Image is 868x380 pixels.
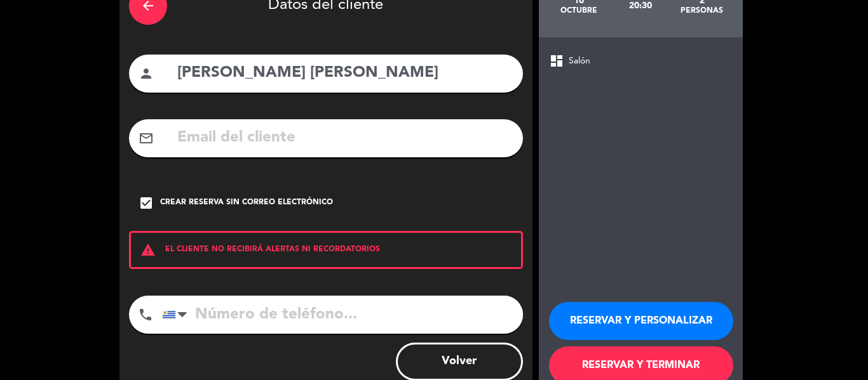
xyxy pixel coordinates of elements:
div: octubre [548,6,610,16]
i: check_box [139,195,154,211]
span: Salón [569,54,590,69]
input: Nombre del cliente [176,60,513,86]
div: Uruguay: +598 [163,296,192,333]
i: person [139,66,154,81]
div: Crear reserva sin correo electrónico [160,197,333,209]
button: RESERVAR Y PERSONALIZAR [549,302,733,340]
i: phone [138,307,153,322]
span: dashboard [549,53,564,69]
i: mail_outline [139,131,154,146]
input: Número de teléfono... [162,296,523,334]
div: personas [671,6,733,16]
div: EL CLIENTE NO RECIBIRÁ ALERTAS NI RECORDATORIOS [129,231,523,269]
input: Email del cliente [176,125,513,151]
i: warning [131,242,165,258]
